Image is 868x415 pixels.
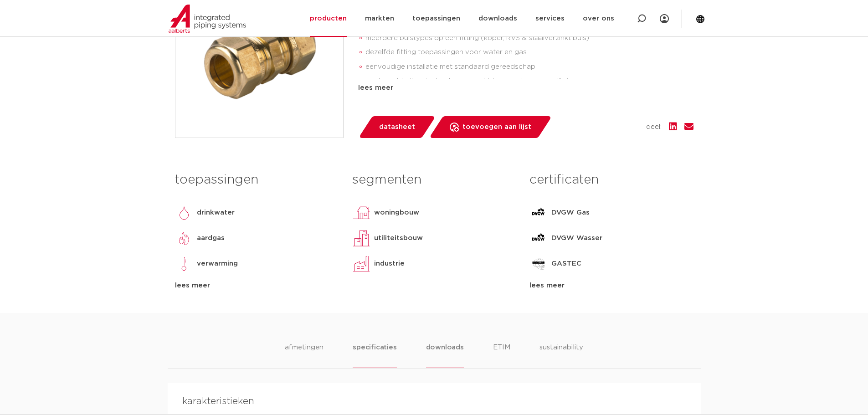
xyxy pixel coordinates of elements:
[462,120,531,134] span: toevoegen aan lijst
[175,204,193,222] img: drinkwater
[493,342,510,368] li: ETIM
[539,342,583,368] li: sustainability
[374,207,419,218] p: woningbouw
[175,280,339,291] div: lees meer
[182,394,686,409] h4: karakteristieken
[529,171,693,189] h3: certificaten
[352,204,370,222] img: woningbouw
[374,258,405,269] p: industrie
[352,171,516,189] h3: segmenten
[365,60,693,74] li: eenvoudige installatie met standaard gereedschap
[551,233,602,244] p: DVGW Wasser
[529,204,548,222] img: DVGW Gas
[352,255,370,273] img: industrie
[358,82,693,93] div: lees meer
[197,207,235,218] p: drinkwater
[374,233,423,244] p: utiliteitsbouw
[197,233,225,244] p: aardgas
[529,229,548,247] img: DVGW Wasser
[365,45,693,60] li: dezelfde fitting toepassingen voor water en gas
[197,258,238,269] p: verwarming
[175,171,339,189] h3: toepassingen
[551,258,581,269] p: GASTEC
[365,74,693,89] li: snelle verbindingstechnologie waarbij her-montage mogelijk is
[352,229,370,247] img: utiliteitsbouw
[175,255,193,273] img: verwarming
[285,342,324,368] li: afmetingen
[551,207,590,218] p: DVGW Gas
[353,342,396,368] li: specificaties
[175,229,193,247] img: aardgas
[646,122,662,133] span: deel:
[365,31,693,46] li: meerdere buistypes op één fitting (koper, RVS & staalverzinkt buis)
[379,120,415,134] span: datasheet
[529,255,548,273] img: GASTEC
[529,280,693,291] div: lees meer
[358,116,436,138] a: datasheet
[426,342,464,368] li: downloads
